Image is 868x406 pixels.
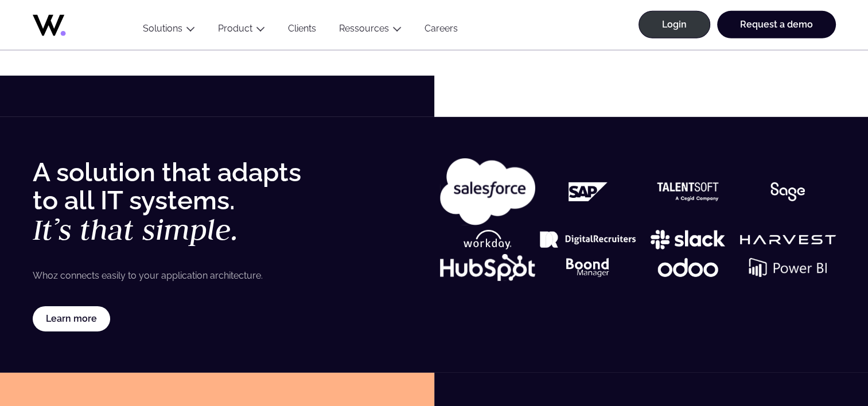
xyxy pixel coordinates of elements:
[33,306,111,331] a: Learn more
[339,23,389,34] a: Ressources
[413,23,469,38] a: Careers
[218,23,252,34] a: Product
[33,210,238,248] em: It’s that simple.
[131,23,207,38] button: Solutions
[33,268,389,283] p: Whoz connects easily to your application architecture.
[33,158,389,245] h3: A solution that adapts to all IT systems.
[328,23,413,38] button: Ressources
[717,11,836,38] a: Request a demo
[792,330,852,390] iframe: Chatbot
[277,23,328,38] a: Clients
[207,23,277,38] button: Product
[639,11,710,38] a: Login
